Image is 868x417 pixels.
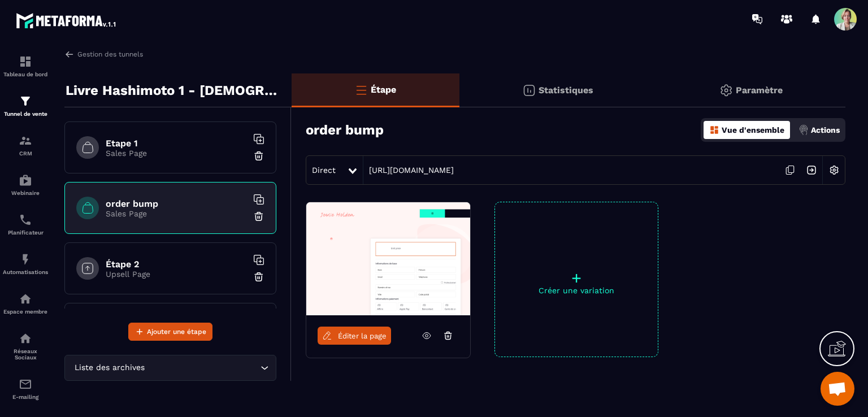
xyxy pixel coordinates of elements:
[253,271,264,283] img: trash
[798,125,809,135] img: actions.d6e523a2.png
[3,150,48,157] p: CRM
[821,372,854,406] a: Ouvrir le chat
[3,323,48,369] a: social-networksocial-networkRéseaux Sociaux
[19,55,32,68] img: formation
[3,190,48,196] p: Webinaire
[811,125,840,134] p: Actions
[495,286,658,295] p: Créer une variation
[128,323,212,341] button: Ajouter une étape
[3,165,48,205] a: automationsautomationsWebinaire
[64,355,276,381] div: Search for option
[3,71,48,77] p: Tableau de bord
[306,202,470,315] img: image
[19,292,32,306] img: automations
[495,270,658,286] p: +
[16,10,118,31] img: logo
[719,84,733,97] img: setting-gr.5f69749f.svg
[312,166,336,175] span: Direct
[19,94,32,108] img: formation
[709,125,719,135] img: dashboard-orange.40269519.svg
[72,362,147,374] span: Liste des archives
[64,49,143,59] a: Gestion des tunnels
[147,326,206,337] span: Ajouter une étape
[522,84,536,97] img: stats.20deebd0.svg
[3,111,48,117] p: Tunnel de vente
[19,134,32,147] img: formation
[3,229,48,236] p: Planificateur
[253,211,264,222] img: trash
[3,284,48,323] a: automationsautomationsEspace membre
[371,84,396,95] p: Étape
[106,198,247,209] h6: order bump
[19,253,32,266] img: automations
[19,173,32,187] img: automations
[354,83,368,97] img: bars-o.4a397970.svg
[66,79,283,102] p: Livre Hashimoto 1 - [DEMOGRAPHIC_DATA] suppléments - Stop Hashimoto
[3,348,48,360] p: Réseaux Sociaux
[3,125,48,165] a: formationformationCRM
[3,86,48,125] a: formationformationTunnel de vente
[801,159,822,181] img: arrow-next.bcc2205e.svg
[318,327,391,345] a: Éditer la page
[722,125,784,134] p: Vue d'ensemble
[3,369,48,409] a: emailemailE-mailing
[736,85,783,95] p: Paramètre
[3,269,48,275] p: Automatisations
[106,259,247,270] h6: Étape 2
[64,49,75,59] img: arrow
[338,332,387,340] span: Éditer la page
[3,205,48,244] a: schedulerschedulerPlanificateur
[823,159,845,181] img: setting-w.858f3a88.svg
[106,209,247,218] p: Sales Page
[3,309,48,315] p: Espace membre
[147,362,258,374] input: Search for option
[3,244,48,284] a: automationsautomationsAutomatisations
[106,149,247,158] p: Sales Page
[3,394,48,400] p: E-mailing
[106,270,247,279] p: Upsell Page
[306,122,384,138] h3: order bump
[19,332,32,345] img: social-network
[253,150,264,162] img: trash
[106,138,247,149] h6: Etape 1
[363,166,454,175] a: [URL][DOMAIN_NAME]
[19,213,32,227] img: scheduler
[3,46,48,86] a: formationformationTableau de bord
[19,377,32,391] img: email
[539,85,593,95] p: Statistiques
